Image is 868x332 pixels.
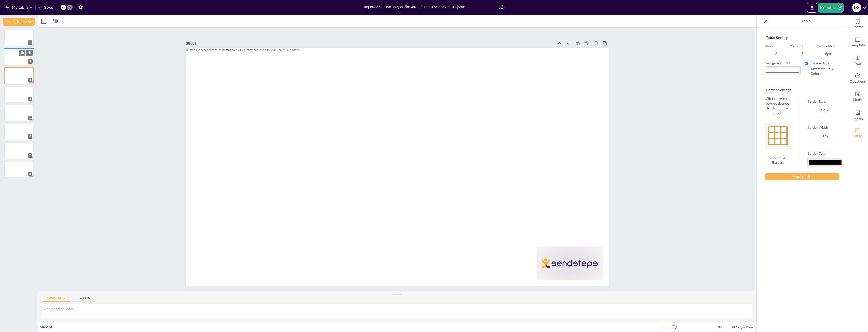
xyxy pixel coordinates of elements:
div: 6 [4,124,34,140]
span: Text [854,61,861,66]
div: Get real-time input from your audience [848,70,868,88]
div: 4 [28,97,32,101]
div: Top Border (Double-click to toggle) [769,126,787,127]
button: Transcript [72,296,95,302]
div: 7 [28,153,32,158]
label: Cell Padding [817,44,839,49]
div: 1 [28,40,32,45]
div: 2 [28,59,33,64]
label: Background Color [765,61,801,65]
div: 1 px [819,133,831,140]
div: Layout [40,17,48,25]
div: 2 [773,51,779,56]
div: Inner Horizontal Borders (Double-click to toggle) [769,138,787,139]
label: Border Style [807,99,843,104]
div: Table Settings [765,35,839,40]
div: Inner Vertical Borders (Double-click to toggle) [780,127,781,145]
span: Template [850,43,865,48]
label: Border Color [807,151,843,156]
div: 2 [799,51,805,56]
button: My Library [4,3,34,11]
span: Single View [736,325,753,329]
button: Speaker Notes [42,296,70,302]
button: Add slide [3,18,35,26]
div: Right Border (Double-click to toggle) [786,127,788,145]
div: Add ready made slides [848,33,868,51]
button: Present [818,3,843,13]
div: Add charts and graphs [848,106,868,124]
span: Position [53,18,59,24]
span: Table [853,133,862,139]
input: Insert title [364,3,498,11]
span: Charts [852,116,863,122]
div: Slide 3 / 8 [40,325,662,329]
div: Left Border (Double-click to toggle) [768,127,769,145]
span: Media [853,97,863,103]
div: 6 [28,134,32,139]
button: Export to PowerPoint [807,3,817,13]
div: Click to select a border, double-click to toggle it on/off [765,96,791,116]
button: Delete Slide [26,50,33,56]
p: Table [770,15,843,27]
div: Slide 3 [199,19,566,63]
label: Rows [765,44,788,49]
button: D S [852,3,861,13]
div: Change the overall theme [848,15,868,33]
button: Duplicate Slide [19,50,25,56]
span: Questions [850,79,866,85]
div: 2 [4,48,34,66]
div: 3 [4,67,34,84]
button: Add table [765,173,839,180]
div: 5 [4,105,34,122]
div: 8 [4,161,34,178]
div: 8 px [823,51,833,56]
div: 8 [28,172,32,176]
div: solid [818,107,832,114]
div: Bottom Border (Double-click to toggle) [769,144,787,145]
div: 1 [4,30,34,46]
div: Saved [38,5,54,10]
div: Selected: All Borders [765,154,791,167]
label: Header Row [804,61,839,66]
div: 4 [4,86,34,103]
div: D S [852,3,861,12]
label: Columns [791,44,814,49]
label: Alternate Row Colors [804,67,839,76]
input: Header Row [805,62,808,65]
input: Alternate Row Colors [805,70,808,73]
div: Inner Horizontal Borders (Double-click to toggle) [769,132,787,133]
div: Add text boxes [848,51,868,70]
div: Add a table [848,124,868,142]
div: 5 [28,116,32,120]
div: 7 [4,142,34,159]
span: Theme [852,24,863,30]
div: 3 [28,78,32,82]
div: Inner Vertical Borders (Double-click to toggle) [774,127,775,145]
div: Add images, graphics, shapes or video [848,88,868,106]
div: Border Settings [765,88,839,92]
label: Border Width [807,125,843,130]
div: 87 % [715,325,727,329]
